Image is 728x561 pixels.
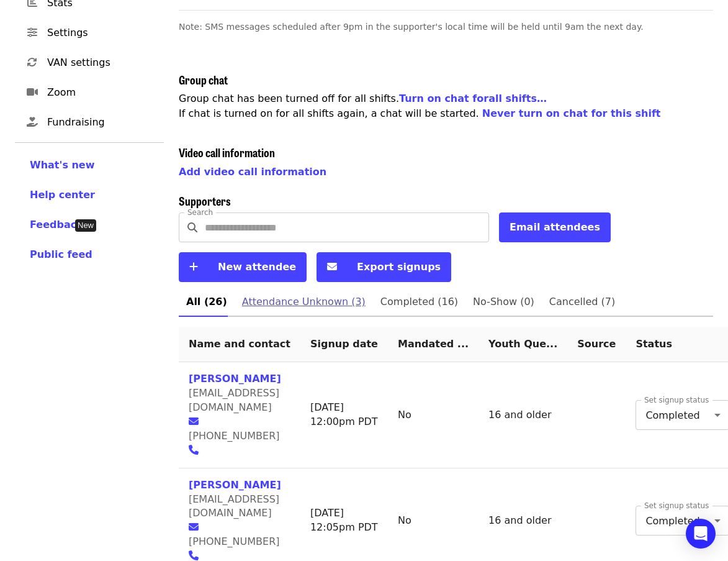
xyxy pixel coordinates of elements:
[189,261,198,273] i: plus icon
[235,287,373,317] a: Attendance Unknown (3)
[47,25,154,40] span: Settings
[187,222,197,234] i: search icon
[686,519,716,549] div: Open Intercom Messenger
[189,444,199,456] i: phone icon
[399,93,547,104] a: Turn on chat forall shifts…
[189,479,281,491] a: [PERSON_NAME]
[327,261,337,273] i: envelope icon
[373,287,465,317] a: Completed (16)
[189,521,199,533] i: envelope icon
[27,86,38,98] i: video icon
[189,493,279,519] span: [EMAIL_ADDRESS][DOMAIN_NAME]
[205,212,489,242] input: Search
[179,327,300,362] th: Name and contact
[15,18,164,48] a: Settings
[398,338,469,350] span: Mandated Service
[189,416,199,427] i: envelope icon
[27,116,38,128] i: hand-holding-heart icon
[357,261,441,273] span: Export signups
[179,166,326,178] a: Add video call information
[189,387,279,413] span: [EMAIL_ADDRESS][DOMAIN_NAME]
[179,93,661,119] span: Group chat has been turned off for all shifts . If chat is turned on for all shifts again, a chat...
[179,22,644,32] span: Note: SMS messages scheduled after 9pm in the supporter's local time will be held until 9am the n...
[242,293,366,311] span: Attendance Unknown (3)
[47,115,154,130] span: Fundraising
[542,287,622,317] a: Cancelled (7)
[30,247,149,262] a: Public feed
[189,536,280,547] span: [PHONE_NUMBER]
[179,71,228,88] span: Group chat
[189,373,281,385] a: [PERSON_NAME]
[388,362,479,468] td: No
[47,85,154,100] span: Zoom
[549,293,615,311] span: Cancelled (7)
[465,287,542,317] a: No-Show (0)
[30,188,149,203] a: Help center
[30,189,95,201] span: Help center
[75,219,96,232] div: Tooltip anchor
[300,327,388,362] th: Signup date
[30,249,92,260] span: Public feed
[218,261,296,273] span: New attendee
[644,502,709,509] label: Set signup status
[27,57,37,68] i: sync icon
[317,252,451,282] button: Export signups
[30,158,149,173] a: What's new
[567,327,626,362] th: Source
[15,107,164,137] a: Fundraising
[510,221,600,233] span: Email attendees
[189,416,206,427] a: envelope icon
[636,338,672,350] span: Status
[30,159,95,171] span: What's new
[179,144,275,160] span: Video call information
[179,193,231,209] span: Supporters
[473,293,534,311] span: No-Show (0)
[380,293,458,311] span: Completed (16)
[179,287,235,317] a: All (26)
[644,396,709,404] label: Set signup status
[479,362,567,468] td: 16 and older
[189,430,280,442] span: [PHONE_NUMBER]
[179,252,307,282] button: New attendee
[187,209,213,216] label: Search
[499,212,611,242] button: Email attendees
[488,338,557,350] span: Youth Question
[15,48,164,78] a: VAN settings
[27,27,37,39] i: sliders-h icon
[482,106,661,121] button: Never turn on chat for this shift
[300,362,388,468] td: [DATE] 12:00pm PDT
[15,78,164,107] a: Zoom
[47,55,154,70] span: VAN settings
[186,293,227,311] span: All (26)
[189,444,206,456] a: phone icon
[189,521,206,533] a: envelope icon
[30,217,83,232] button: Feedback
